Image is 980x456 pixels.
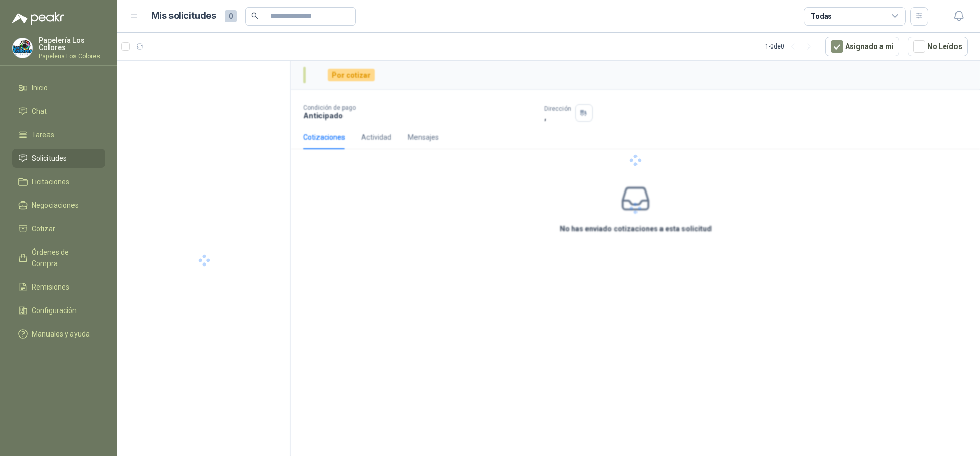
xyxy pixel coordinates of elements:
[39,53,105,59] p: Papeleria Los Colores
[151,9,216,23] h1: Mis solicitudes
[39,37,105,51] p: Papelería Los Colores
[32,176,69,187] span: Licitaciones
[12,125,105,145] a: Tareas
[32,82,48,93] span: Inicio
[12,243,105,273] a: Órdenes de Compra
[32,328,90,340] span: Manuales y ayuda
[12,196,105,215] a: Negociaciones
[825,37,899,56] button: Asignado a mi
[908,37,968,56] button: No Leídos
[13,38,32,58] img: Company Logo
[12,149,105,168] a: Solicitudes
[12,102,105,121] a: Chat
[32,281,69,293] span: Remisiones
[32,106,47,117] span: Chat
[32,153,67,164] span: Solicitudes
[12,219,105,238] a: Cotizar
[32,223,55,234] span: Cotizar
[251,12,258,19] span: search
[12,324,105,344] a: Manuales y ayuda
[12,78,105,98] a: Inicio
[12,301,105,320] a: Configuración
[765,38,817,55] div: 1 - 0 de 0
[32,200,79,211] span: Negociaciones
[32,129,54,140] span: Tareas
[12,172,105,191] a: Licitaciones
[32,305,77,316] span: Configuración
[225,10,237,22] span: 0
[32,247,95,269] span: Órdenes de Compra
[811,11,832,22] div: Todas
[12,277,105,297] a: Remisiones
[12,12,64,25] img: Logo peakr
